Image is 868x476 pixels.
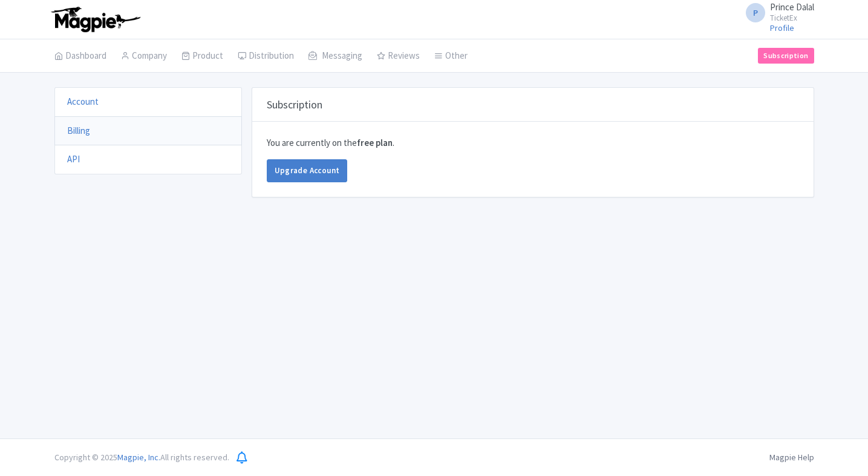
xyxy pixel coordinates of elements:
[48,6,142,33] img: logo-ab69f6fb50320c5b225c76a69d11143b.png
[54,39,106,73] a: Dashboard
[67,153,80,165] a: API
[770,22,794,33] a: Profile
[377,39,420,73] a: Reviews
[758,48,814,64] a: Subscription
[67,96,99,107] a: Account
[746,3,765,22] span: P
[770,1,814,13] span: Prince Dalal
[67,125,90,136] a: Billing
[121,39,167,73] a: Company
[308,39,362,73] a: Messaging
[357,137,393,148] strong: free plan
[770,14,814,22] small: TicketEx
[47,451,237,464] div: Copyright © 2025 All rights reserved.
[238,39,294,73] a: Distribution
[739,2,814,22] a: P Prince Dalal TicketEx
[181,39,223,73] a: Product
[769,452,814,463] a: Magpie Help
[267,98,322,111] h3: Subscription
[117,452,160,463] span: Magpie, Inc.
[267,136,799,150] p: You are currently on the .
[434,39,468,73] a: Other
[267,159,348,182] a: Upgrade Account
